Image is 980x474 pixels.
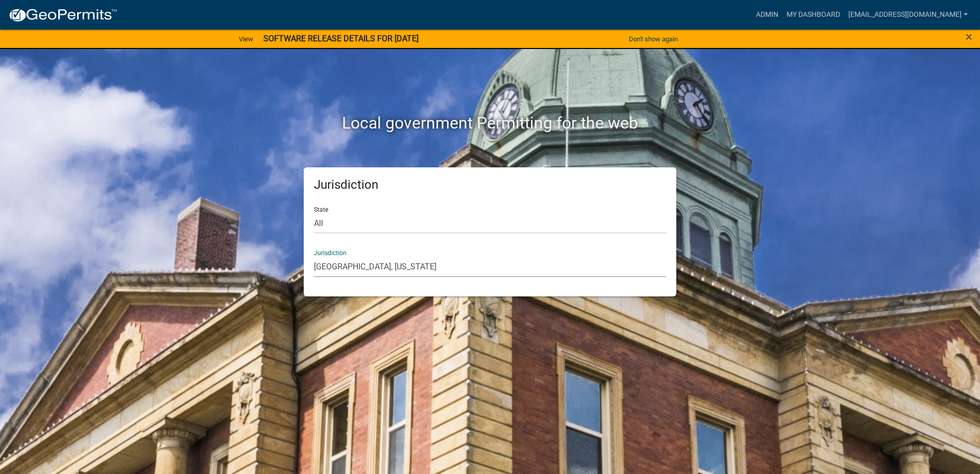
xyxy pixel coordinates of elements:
[314,178,666,192] h5: Jurisdiction
[207,113,773,133] h2: Local government Permitting for the web
[625,31,682,47] button: Don't show again
[966,31,972,43] button: Close
[752,5,782,24] a: Admin
[782,5,844,24] a: My Dashboard
[235,31,257,47] a: View
[966,30,972,44] span: ×
[263,34,419,43] strong: SOFTWARE RELEASE DETAILS FOR [DATE]
[844,5,972,24] a: [EMAIL_ADDRESS][DOMAIN_NAME]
